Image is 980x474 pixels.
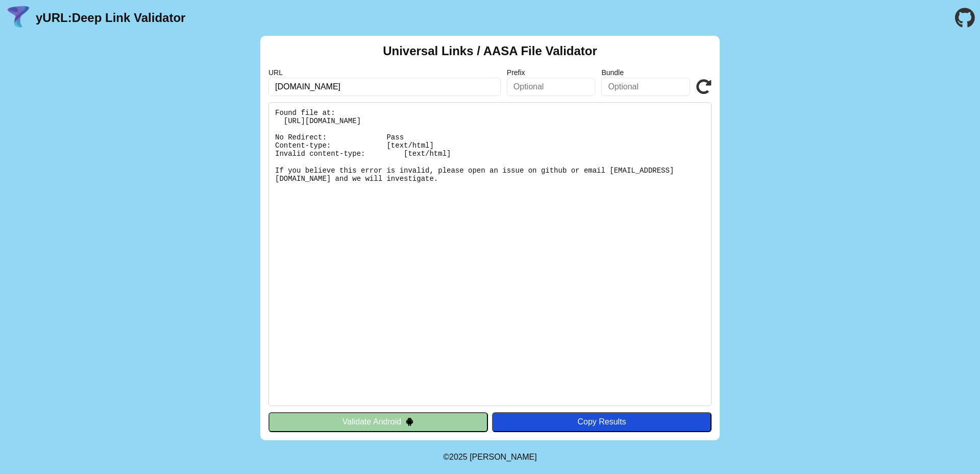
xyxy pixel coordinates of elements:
button: Copy Results [492,412,712,432]
label: Prefix [507,68,596,77]
img: yURL Logo [5,5,32,31]
img: droidIcon.svg [405,417,414,426]
button: Validate Android [268,412,488,432]
input: Optional [601,78,690,96]
input: Required [268,78,501,96]
label: URL [268,68,501,77]
h2: Universal Links / AASA File Validator [383,44,597,58]
span: 2025 [449,453,468,461]
a: yURL:Deep Link Validator [36,11,185,25]
div: Copy Results [497,417,706,426]
pre: Found file at: [URL][DOMAIN_NAME] No Redirect: Pass Content-type: [text/html] Invalid content-typ... [268,102,712,406]
input: Optional [507,78,596,96]
a: Michael Ibragimchayev's Personal Site [470,453,537,461]
footer: © [443,440,536,474]
label: Bundle [601,68,690,77]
